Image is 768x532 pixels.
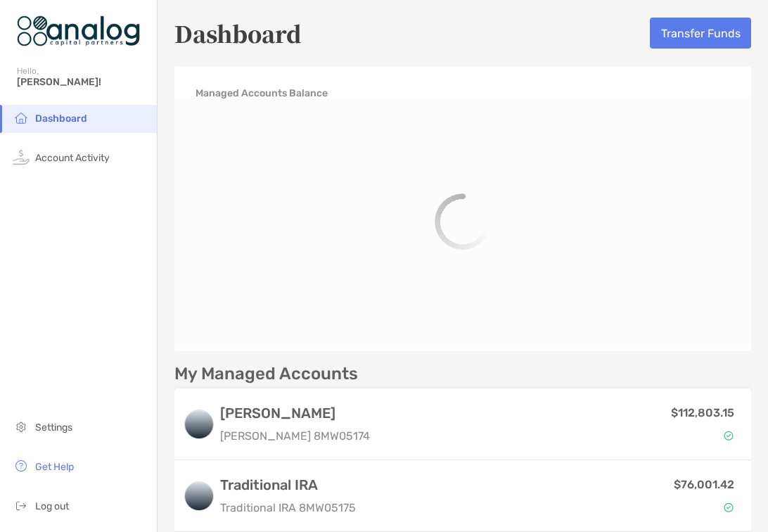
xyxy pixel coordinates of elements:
img: logo account [185,482,213,510]
img: Account Status icon [724,502,734,512]
h3: Traditional IRA [220,476,356,493]
img: get-help icon [13,457,30,474]
p: [PERSON_NAME] 8MW05174 [220,427,370,445]
span: Account Activity [35,152,110,164]
p: Traditional IRA 8MW05175 [220,499,356,517]
h4: Managed Accounts Balance [196,87,328,99]
img: settings icon [13,418,30,435]
h5: Dashboard [174,17,302,49]
button: Transfer Funds [650,18,751,49]
img: activity icon [13,148,30,165]
h3: [PERSON_NAME] [220,405,370,422]
img: logo account [185,410,213,438]
p: $112,803.15 [671,404,734,422]
span: Get Help [35,461,74,473]
span: [PERSON_NAME]! [17,76,148,88]
img: Zoe Logo [17,6,140,56]
p: My Managed Accounts [174,365,358,383]
span: Settings [35,422,72,433]
img: logout icon [13,497,30,514]
span: Dashboard [35,113,87,125]
img: household icon [13,109,30,126]
p: $76,001.42 [674,476,734,493]
span: Log out [35,500,69,512]
img: Account Status icon [724,431,734,441]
